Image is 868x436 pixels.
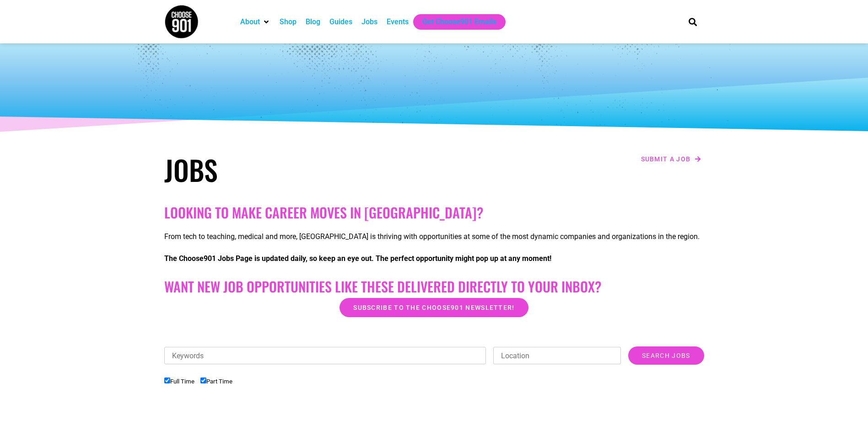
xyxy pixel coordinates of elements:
[240,16,260,27] a: About
[685,14,700,29] div: Search
[164,231,704,242] p: From tech to teaching, medical and more, [GEOGRAPHIC_DATA] is thriving with opportunities at some...
[164,378,194,385] label: Full Time
[353,304,514,311] span: Subscribe to the Choose901 newsletter!
[200,378,232,385] label: Part Time
[236,14,673,30] nav: Main nav
[329,16,352,27] a: Guides
[164,153,430,186] h1: Jobs
[306,16,320,27] a: Blog
[200,378,206,383] input: Part Time
[164,278,704,295] h2: Want New Job Opportunities like these Delivered Directly to your Inbox?
[493,347,621,364] input: Location
[387,16,409,27] a: Events
[164,378,170,383] input: Full Time
[628,346,704,365] input: Search Jobs
[638,153,704,165] a: Submit a job
[164,254,551,263] strong: The Choose901 Jobs Page is updated daily, so keep an eye out. The perfect opportunity might pop u...
[361,16,377,27] a: Jobs
[164,204,704,221] h2: Looking to make career moves in [GEOGRAPHIC_DATA]?
[641,156,691,162] span: Submit a job
[236,14,275,30] div: About
[422,16,496,27] a: Get Choose901 Emails
[164,347,486,364] input: Keywords
[280,16,297,27] a: Shop
[340,298,528,317] a: Subscribe to the Choose901 newsletter!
